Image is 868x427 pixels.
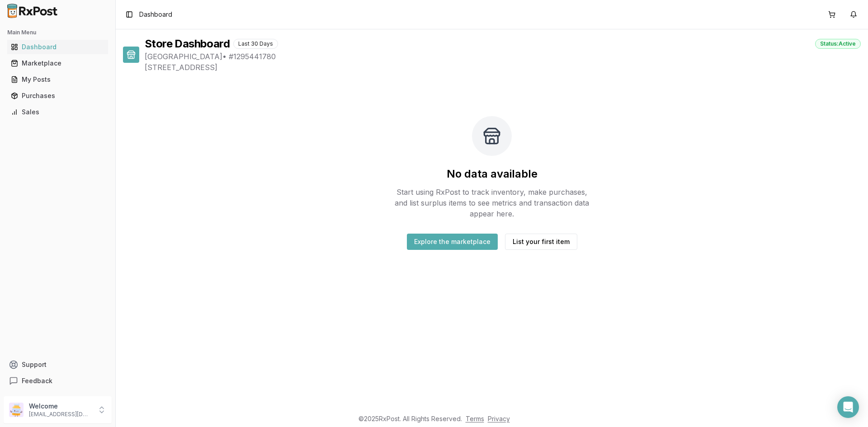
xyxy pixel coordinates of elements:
button: Marketplace [4,56,112,70]
div: Purchases [11,91,104,100]
button: Sales [4,105,112,119]
p: [EMAIL_ADDRESS][DOMAIN_NAME] [29,411,92,418]
div: Dashboard [11,42,104,52]
div: Sales [11,108,104,117]
button: Dashboard [4,40,112,54]
h1: Store Dashboard [145,37,230,51]
button: My Posts [4,72,112,87]
a: Marketplace [7,55,108,71]
a: Sales [7,104,108,120]
img: User avatar [9,403,24,417]
a: My Posts [7,71,108,88]
nav: breadcrumb [139,10,172,19]
button: Explore the marketplace [407,234,498,250]
span: Feedback [22,376,52,385]
p: Welcome [29,402,92,411]
span: Dashboard [139,10,172,19]
button: Purchases [4,89,112,103]
span: [GEOGRAPHIC_DATA] • # 1295441780 [145,51,861,62]
div: My Posts [11,75,104,84]
div: Open Intercom Messenger [837,396,859,418]
a: Purchases [7,88,108,104]
h2: Main Menu [7,29,108,36]
span: [STREET_ADDRESS] [145,62,861,73]
p: Start using RxPost to track inventory, make purchases, and list surplus items to see metrics and ... [391,187,593,219]
button: Feedback [4,373,112,389]
a: Dashboard [7,39,108,55]
h2: No data available [447,167,538,181]
div: Last 30 Days [233,39,278,49]
div: Status: Active [815,39,861,49]
button: List your first item [505,234,577,250]
button: Support [4,357,112,373]
img: RxPost Logo [4,4,61,18]
a: Privacy [488,415,510,422]
a: Terms [466,415,484,422]
div: Marketplace [11,59,104,68]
